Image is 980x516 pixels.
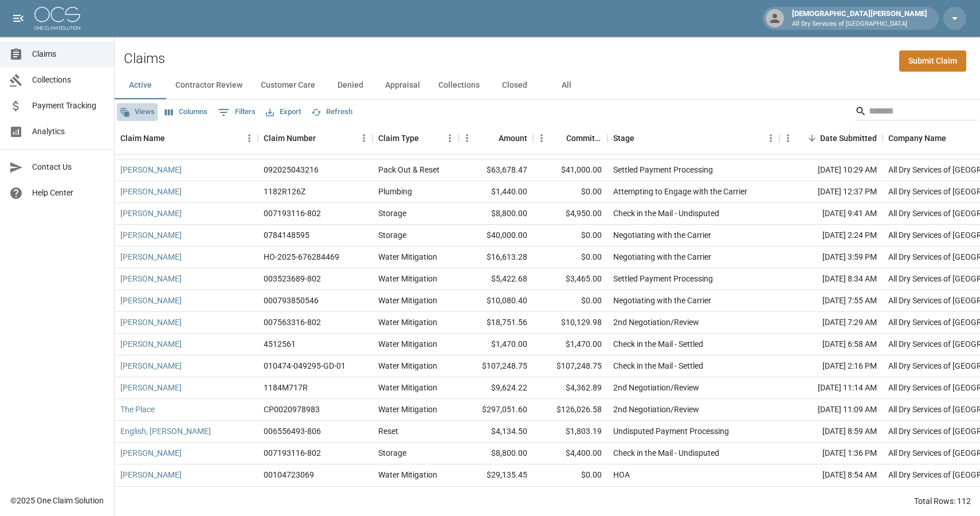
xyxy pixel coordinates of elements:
a: [PERSON_NAME] [120,164,182,175]
a: [PERSON_NAME] [120,251,182,263]
div: 007193116-802 [264,447,321,459]
div: Storage [378,208,406,219]
a: Submit Claim [899,50,966,72]
a: [PERSON_NAME] [120,229,182,241]
div: [DATE] 12:37 PM [779,181,883,203]
button: Menu [533,130,550,147]
button: Customer Care [252,72,324,99]
button: Appraisal [376,72,429,99]
div: $1,470.00 [533,334,607,355]
div: Water Mitigation [378,273,437,284]
div: [DEMOGRAPHIC_DATA][PERSON_NAME] [787,8,932,29]
div: Water Mitigation [378,251,437,263]
div: $107,248.75 [458,355,533,377]
div: [DATE] 11:09 AM [779,399,883,421]
button: Refresh [308,103,355,121]
div: $8,800.00 [458,203,533,225]
div: $10,080.40 [458,290,533,312]
div: $63,678.47 [458,159,533,181]
a: [PERSON_NAME] [120,360,182,372]
div: 00104723069 [264,469,314,480]
div: 0784148595 [264,229,309,241]
div: Check in the Mail - Settled [613,338,703,350]
span: Contact Us [32,161,105,173]
button: Collections [429,72,489,99]
div: Committed Amount [533,122,607,154]
div: Undisputed Payment Processing [613,425,729,437]
div: Amount [458,122,533,154]
div: Reset [378,425,398,437]
div: $0.00 [533,464,607,486]
div: Claim Name [120,122,165,154]
div: Stage [613,122,634,154]
a: [PERSON_NAME] [120,469,182,480]
div: 007563316-802 [264,316,321,328]
img: ocs-logo-white-transparent.png [34,7,80,30]
div: Storage [378,447,406,459]
button: Denied [324,72,376,99]
button: Sort [946,130,962,146]
button: Active [115,72,166,99]
div: 1182R126Z [264,186,305,197]
div: Negotiating with the Carrier [613,251,711,263]
div: 003523689-802 [264,273,321,284]
div: Water Mitigation [378,404,437,415]
div: $5,422.68 [458,268,533,290]
div: [DATE] 10:29 AM [779,159,883,181]
div: [DATE] 7:29 AM [779,312,883,334]
div: Date Submitted [820,122,877,154]
button: Show filters [215,103,258,122]
button: Sort [634,130,650,146]
div: Water Mitigation [378,316,437,328]
button: Sort [165,130,181,146]
div: $0.00 [533,225,607,247]
div: $16,613.28 [458,247,533,268]
div: Attempting to Engage with the Carrier [613,186,747,197]
div: 006556493-806 [264,425,321,437]
div: Check in the Mail - Settled [613,360,703,372]
div: [DATE] 3:59 PM [779,247,883,268]
a: [PERSON_NAME] [120,382,182,393]
div: Total Rows: 112 [914,495,971,507]
div: Negotiating with the Carrier [613,295,711,306]
div: $18,751.56 [458,312,533,334]
div: [DATE] 2:24 PM [779,225,883,247]
div: Water Mitigation [378,295,437,306]
a: [PERSON_NAME] [120,273,182,284]
span: Analytics [32,126,105,138]
div: [DATE] 11:14 AM [779,377,883,399]
div: $0.00 [533,290,607,312]
div: HOA [613,469,630,480]
div: $297,051.60 [458,399,533,421]
a: [PERSON_NAME] [120,338,182,350]
button: Closed [489,72,540,99]
div: $0.00 [533,247,607,268]
p: All Dry Services of [GEOGRAPHIC_DATA] [792,19,927,29]
div: dynamic tabs [115,72,980,99]
div: 010474-049295-GD-01 [264,360,346,372]
div: [DATE] 7:55 AM [779,290,883,312]
div: Check in the Mail - Undisputed [613,447,719,459]
button: Menu [458,130,476,147]
button: Menu [779,130,797,147]
button: Menu [355,130,373,147]
div: $4,134.50 [458,421,533,443]
button: Export [263,103,304,121]
div: © 2025 One Claim Solution [10,495,104,506]
div: 000793850546 [264,295,319,306]
div: [DATE] 6:58 AM [779,334,883,355]
div: Amount [499,122,527,154]
div: $4,950.00 [533,203,607,225]
button: Sort [419,130,435,146]
div: $40,000.00 [458,225,533,247]
div: 1184M717R [264,382,308,393]
div: Pack Out & Reset [378,164,440,175]
div: Plumbing [378,186,412,197]
button: Menu [241,130,258,147]
button: Sort [483,130,499,146]
span: Payment Tracking [32,100,105,112]
div: CP0020978983 [264,404,320,415]
div: 2nd Negotiation/Review [613,382,699,393]
div: $4,362.89 [533,377,607,399]
div: Water Mitigation [378,338,437,350]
